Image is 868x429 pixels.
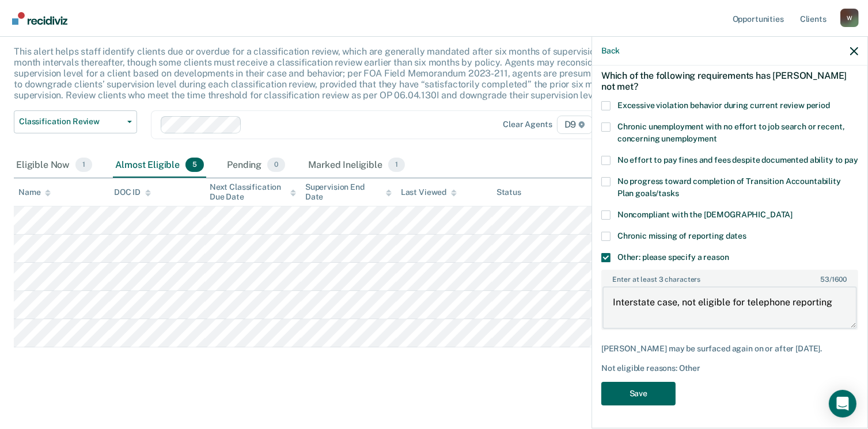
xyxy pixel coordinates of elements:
div: Eligible Now [14,153,94,178]
img: Recidiviz [12,12,67,25]
span: 0 [267,158,285,173]
label: Enter at least 3 characters [602,271,857,284]
span: Chronic missing of reporting dates [617,231,746,240]
span: No progress toward completion of Transition Accountability Plan goals/tasks [617,177,841,198]
span: No effort to pay fines and fees despite documented ability to pay [617,155,858,164]
span: D9 [557,116,593,134]
span: Noncompliant with the [DEMOGRAPHIC_DATA] [617,210,793,219]
div: Pending [225,153,287,178]
span: 53 [820,275,829,284]
p: This alert helps staff identify clients due or overdue for a classification review, which are gen... [14,46,657,101]
div: Open Intercom Messenger [829,390,856,417]
span: Excessive violation behavior during current review period [617,101,830,110]
div: Status [496,187,521,197]
span: Other: please specify a reason [617,252,729,262]
div: Not eligible reasons: Other [601,363,858,373]
div: Marked Ineligible [306,153,407,178]
div: Almost Eligible [113,153,206,178]
button: Save [601,382,676,405]
div: Supervision End Date [305,182,392,202]
span: Chronic unemployment with no effort to job search or recent, concerning unemployment [617,122,845,143]
div: Next Classification Due Date [210,182,296,202]
span: 5 [185,158,204,173]
textarea: Interstate case, not eligible for telephone reporting [602,286,857,329]
button: Back [601,46,620,56]
div: Name [18,187,51,197]
button: Profile dropdown button [840,9,859,27]
div: W [840,9,859,27]
div: Clear agents [503,120,552,129]
div: [PERSON_NAME] may be surfaced again on or after [DATE]. [601,344,858,354]
div: Which of the following requirements has [PERSON_NAME] not met? [601,61,858,101]
span: 1 [75,158,92,173]
div: DOC ID [114,187,151,197]
span: / 1600 [820,275,847,284]
div: Last Viewed [401,187,457,197]
span: 1 [388,158,405,173]
span: Classification Review [19,117,123,127]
